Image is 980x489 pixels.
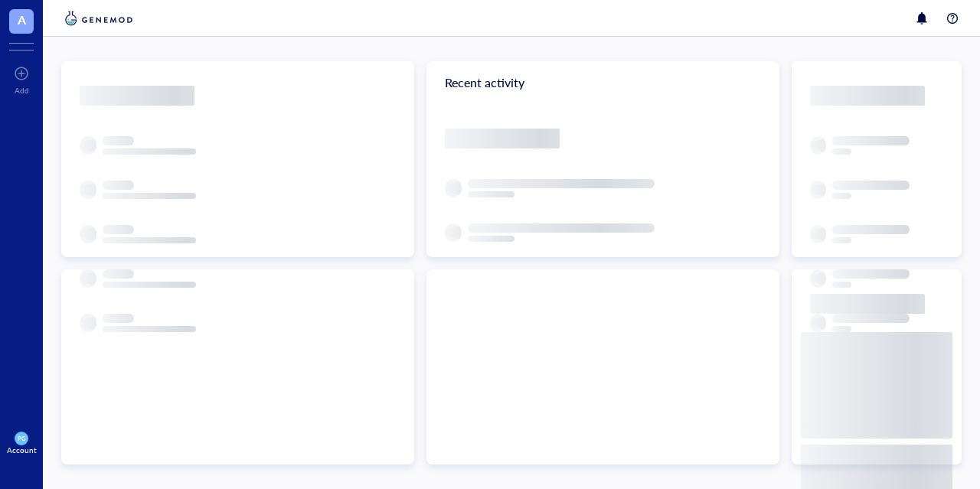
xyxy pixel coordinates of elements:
img: genemod-logo [61,9,136,28]
span: PG [18,435,25,442]
span: A [18,10,26,29]
div: Recent activity [426,61,779,104]
div: Add [15,86,29,95]
div: Account [7,445,37,455]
